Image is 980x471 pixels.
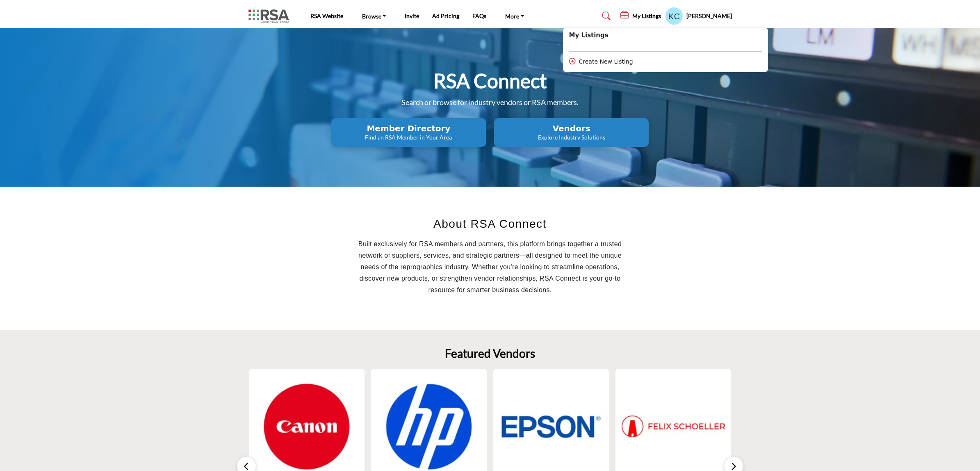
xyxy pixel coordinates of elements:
img: Site Logo [248,9,293,23]
button: Vendors Explore Industry Solutions [494,118,649,147]
h1: RSA Connect [433,68,547,94]
div: Create New Listing [569,57,762,66]
h2: Vendors [497,123,646,133]
a: Search [594,9,616,23]
p: Explore Industry Solutions [497,133,646,142]
h5: My Listings [632,12,661,20]
button: Member Directory Find an RSA Member in Your Area [331,118,486,147]
h5: [PERSON_NAME] [686,12,732,20]
div: My Listings [620,11,661,21]
a: Browse [356,10,392,22]
h2: About RSA Connect [349,215,631,233]
b: My Listings [569,31,609,40]
a: More [499,10,530,22]
div: My Listings [563,27,768,73]
a: RSA Website [310,12,343,19]
a: FAQs [472,12,486,19]
button: Show hide supplier dropdown [665,7,683,25]
h2: Member Directory [334,123,483,133]
p: Built exclusively for RSA members and partners, this platform brings together a trusted network o... [349,238,631,296]
h2: Featured Vendors [445,347,535,361]
span: Search or browse for industry vendors or RSA members. [401,98,579,107]
p: Find an RSA Member in Your Area [334,133,483,142]
a: Invite [405,12,419,19]
a: Ad Pricing [432,12,459,19]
